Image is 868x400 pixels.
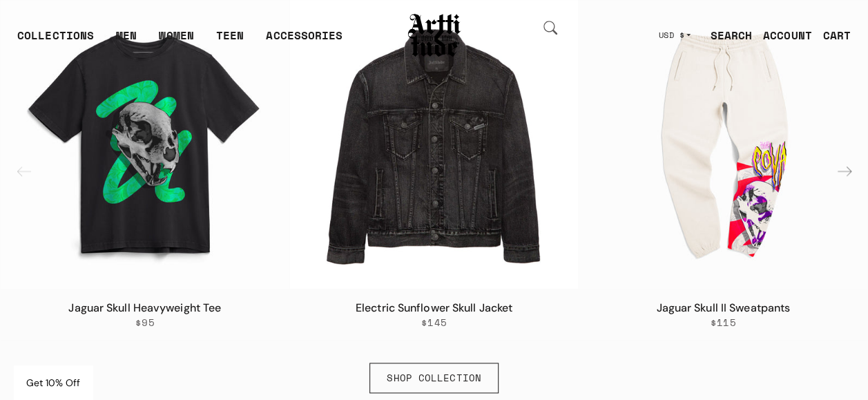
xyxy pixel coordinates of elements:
a: ACCOUNT [752,21,812,49]
a: Open cart [812,21,851,49]
div: Get 10% Off [14,365,93,400]
span: $145 [421,316,447,329]
a: Jaguar Skull II Sweatpants [656,301,790,315]
div: ACCESSORIES [266,27,343,55]
span: $115 [711,316,736,329]
div: COLLECTIONS [17,27,94,55]
img: Arttitude [407,12,462,59]
a: Jaguar Skull Heavyweight Tee [68,301,221,315]
a: SHOP COLLECTION [369,363,499,393]
a: WOMEN [159,27,194,55]
button: USD $ [650,20,700,50]
span: $95 [135,316,155,329]
a: SEARCH [699,21,752,49]
ul: Main navigation [6,27,354,55]
a: MEN [116,27,137,55]
a: Electric Sunflower Skull Jacket [356,301,512,315]
div: CART [823,27,851,44]
span: Get 10% Off [26,377,80,389]
div: Next slide [828,155,861,188]
a: TEEN [216,27,244,55]
span: USD $ [659,30,685,41]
